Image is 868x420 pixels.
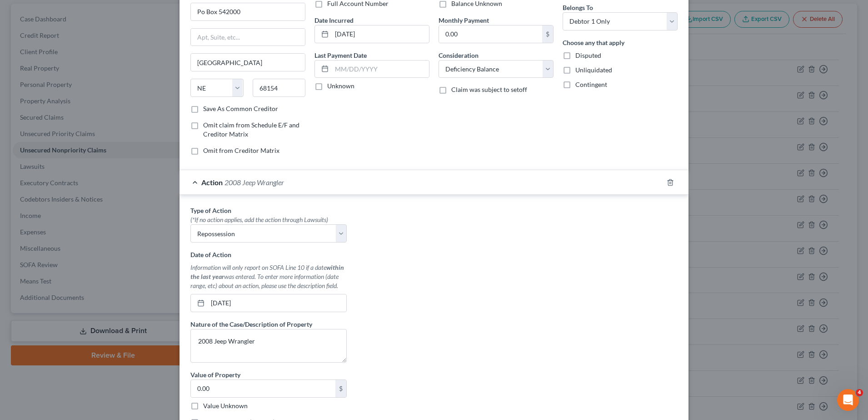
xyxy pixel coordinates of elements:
span: Type of Action [190,207,231,214]
span: Contingent [575,81,607,88]
label: Date Incurred [314,15,354,25]
span: 4 [856,389,863,396]
span: Action [201,178,223,187]
input: MM/DD/YYYY [332,61,429,78]
label: Last Payment Date [314,51,367,60]
div: $ [335,380,346,397]
label: Value Unknown [203,401,248,410]
span: Belongs To [563,4,593,11]
input: MM/DD/YYYY [208,294,346,312]
input: Apt, Suite, etc... [191,29,305,46]
label: Monthly Payment [439,15,489,25]
iframe: Intercom live chat [837,389,859,411]
span: Unliquidated [575,66,612,74]
input: MM/DD/YYYY [332,25,429,43]
label: Date of Action [190,250,231,259]
input: Enter city... [191,54,305,71]
label: Consideration [439,51,479,60]
label: Nature of the Case/Description of Property [190,319,312,329]
input: 0.00 [191,380,335,397]
input: 0.00 [439,25,542,43]
label: Save As Common Creditor [203,104,278,113]
input: Enter address... [191,3,305,20]
input: Enter zip... [253,79,306,97]
div: Information will only report on SOFA Line 10 if a date was entered. To enter more information (da... [190,263,347,290]
label: Unknown [327,81,354,91]
div: (*If no action applies, add the action through Lawsuits) [190,215,347,224]
span: Disputed [575,51,601,59]
span: Omit from Creditor Matrix [203,147,279,154]
label: Choose any that apply [563,38,624,47]
div: $ [542,25,553,43]
span: Omit claim from Schedule E/F and Creditor Matrix [203,121,299,138]
span: 2008 Jeep Wrangler [224,178,284,187]
span: Claim was subject to setoff [451,86,527,93]
label: Value of Property [190,370,240,380]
